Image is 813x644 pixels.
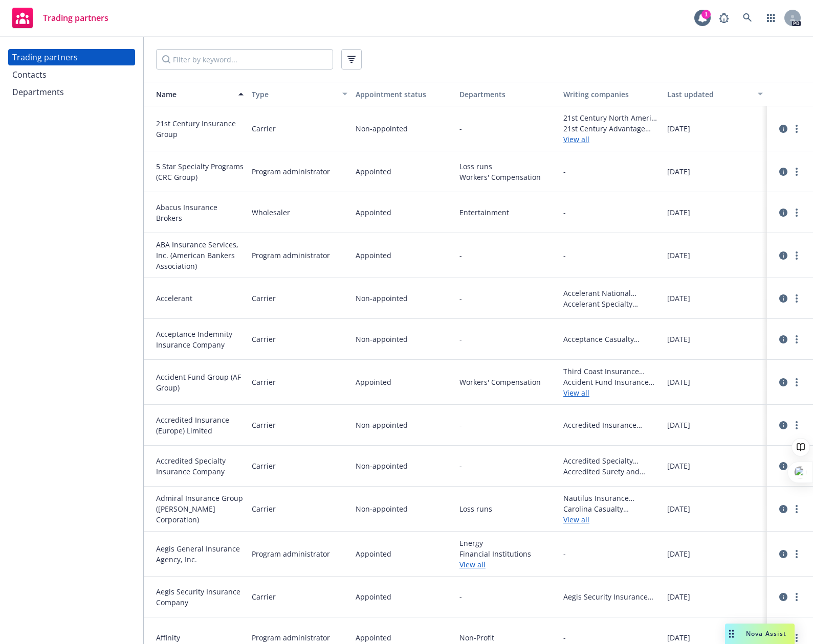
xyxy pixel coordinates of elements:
[252,420,276,430] span: Carrier
[459,334,462,344] span: -
[252,293,276,304] span: Carrier
[777,123,789,135] a: circleInformation
[725,624,738,644] div: Drag to move
[252,334,276,344] span: Carrier
[563,377,659,387] span: Accident Fund Insurance Company of America
[790,292,803,305] a: more
[356,632,391,643] span: Appointed
[351,82,455,106] button: Appointment status
[563,420,659,430] span: Accredited Insurance (Europe) Limited
[459,293,462,304] span: -
[790,419,803,431] a: more
[252,207,290,218] span: Wholesaler
[667,377,690,387] span: [DATE]
[563,387,659,398] a: View all
[667,334,690,344] span: [DATE]
[790,591,803,603] a: more
[144,82,248,106] button: Name
[459,123,462,134] span: -
[714,8,734,28] a: Report a Bug
[790,166,803,178] a: more
[667,548,690,559] span: [DATE]
[563,455,659,466] span: Accredited Specialty Insurance Company
[156,329,244,350] span: Acceptance Indemnity Insurance Company
[156,415,244,436] span: Accredited Insurance (Europe) Limited
[148,89,232,100] div: Name
[667,591,690,602] span: [DATE]
[356,207,391,218] span: Appointed
[790,333,803,346] a: more
[356,591,391,602] span: Appointed
[563,591,659,602] span: Aegis Security Insurance Company
[248,82,351,106] button: Type
[356,548,391,559] span: Appointed
[777,166,789,178] a: circleInformation
[667,293,690,304] span: [DATE]
[563,493,659,503] span: Nautilus Insurance Company
[8,66,135,83] a: Contacts
[563,366,659,377] span: Third Coast Insurance Company
[356,166,391,177] span: Appointed
[12,84,64,100] div: Departments
[563,89,659,100] div: Writing companies
[667,420,690,430] span: [DATE]
[667,461,690,471] span: [DATE]
[356,123,408,134] span: Non-appointed
[563,503,659,514] span: Carolina Casualty Insurance Company
[8,84,135,100] a: Departments
[156,161,244,182] span: 5 Star Specialty Programs (CRC Group)
[667,207,690,218] span: [DATE]
[12,66,47,83] div: Contacts
[563,207,566,218] span: -
[777,249,789,262] a: circleInformation
[459,538,555,548] span: Energy
[790,123,803,135] a: more
[563,514,659,525] a: View all
[563,166,566,177] span: -
[777,548,789,560] a: circleInformation
[459,172,555,182] span: Workers' Compensation
[252,632,330,643] span: Program administrator
[156,493,244,525] span: Admiral Insurance Group ([PERSON_NAME] Corporation)
[777,376,789,388] a: circleInformation
[8,49,135,65] a: Trading partners
[252,377,276,387] span: Carrier
[563,548,566,559] span: -
[790,548,803,560] a: more
[777,591,789,603] a: circleInformation
[459,591,462,602] span: -
[356,420,408,430] span: Non-appointed
[12,49,78,65] div: Trading partners
[459,89,555,100] div: Departments
[459,250,462,261] span: -
[563,250,566,261] span: -
[252,503,276,514] span: Carrier
[761,8,781,28] a: Switch app
[701,10,711,19] div: 1
[252,548,330,559] span: Program administrator
[667,250,690,261] span: [DATE]
[356,377,391,387] span: Appointed
[777,292,789,305] a: circleInformation
[563,466,659,477] span: Accredited Surety and Casualty Company, Inc.
[746,629,786,638] span: Nova Assist
[459,420,462,430] span: -
[667,632,690,643] span: [DATE]
[156,455,244,477] span: Accredited Specialty Insurance Company
[356,89,451,100] div: Appointment status
[790,206,803,219] a: more
[459,632,555,643] span: Non-Profit
[777,460,789,472] a: circleInformation
[737,8,758,28] a: Search
[459,503,555,514] span: Loss runs
[459,207,555,218] span: Entertainment
[156,239,244,271] span: ABA Insurance Services, Inc. (American Bankers Association)
[563,632,566,643] span: -
[252,250,330,261] span: Program administrator
[356,503,408,514] span: Non-appointed
[559,82,663,106] button: Writing companies
[156,118,244,140] span: 21st Century Insurance Group
[356,334,408,344] span: Non-appointed
[790,632,803,644] a: more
